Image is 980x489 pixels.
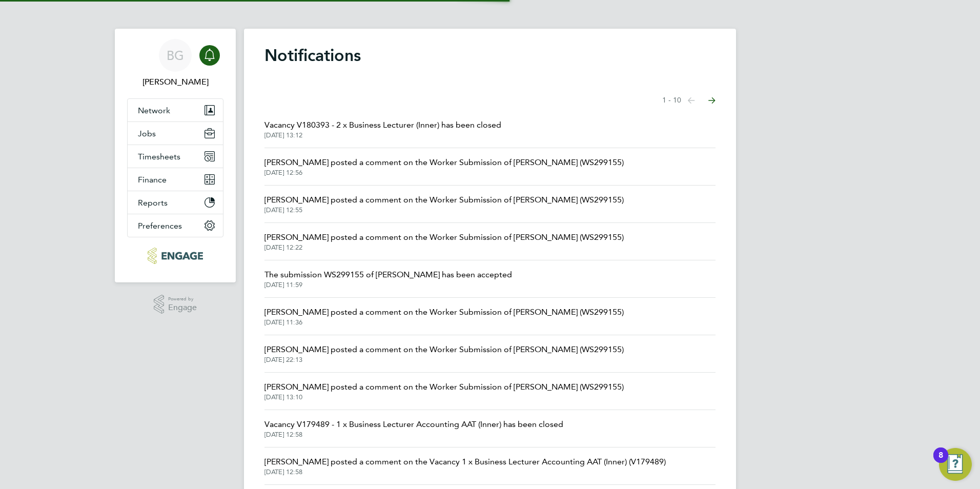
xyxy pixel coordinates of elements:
[138,152,180,161] span: Timesheets
[127,76,223,88] span: Becky Green
[138,106,170,115] span: Network
[264,194,624,206] span: [PERSON_NAME] posted a comment on the Worker Submission of [PERSON_NAME] (WS299155)
[264,381,624,393] span: [PERSON_NAME] posted a comment on the Worker Submission of [PERSON_NAME] (WS299155)
[168,303,197,312] span: Engage
[128,168,223,191] button: Finance
[264,431,563,439] span: [DATE] 12:58
[264,456,666,468] span: [PERSON_NAME] posted a comment on the Vacancy 1 x Business Lecturer Accounting AAT (Inner) (V179489)
[939,448,972,481] button: Open Resource Center, 8 new notifications
[264,418,563,431] span: Vacancy V179489 - 1 x Business Lecturer Accounting AAT (Inner) has been closed
[138,129,156,138] span: Jobs
[115,29,236,282] nav: Main navigation
[264,269,512,289] a: The submission WS299155 of [PERSON_NAME] has been accepted[DATE] 11:59
[264,206,624,214] span: [DATE] 12:55
[264,131,501,139] span: [DATE] 13:12
[662,95,681,106] span: 1 - 10
[138,198,168,208] span: Reports
[154,295,197,314] a: Powered byEngage
[128,145,223,168] button: Timesheets
[264,119,501,139] a: Vacancy V180393 - 2 x Business Lecturer (Inner) has been closed[DATE] 13:12
[264,169,624,177] span: [DATE] 12:56
[168,295,197,303] span: Powered by
[264,318,624,327] span: [DATE] 11:36
[264,343,624,356] span: [PERSON_NAME] posted a comment on the Worker Submission of [PERSON_NAME] (WS299155)
[264,156,624,177] a: [PERSON_NAME] posted a comment on the Worker Submission of [PERSON_NAME] (WS299155)[DATE] 12:56
[938,455,943,468] div: 8
[128,99,223,121] button: Network
[264,119,501,131] span: Vacancy V180393 - 2 x Business Lecturer (Inner) has been closed
[128,191,223,214] button: Reports
[264,393,624,401] span: [DATE] 13:10
[167,49,184,62] span: BG
[264,194,624,214] a: [PERSON_NAME] posted a comment on the Worker Submission of [PERSON_NAME] (WS299155)[DATE] 12:55
[264,45,716,66] h1: Notifications
[264,306,624,327] a: [PERSON_NAME] posted a comment on the Worker Submission of [PERSON_NAME] (WS299155)[DATE] 11:36
[264,468,666,476] span: [DATE] 12:58
[264,356,624,364] span: [DATE] 22:13
[264,418,563,439] a: Vacancy V179489 - 1 x Business Lecturer Accounting AAT (Inner) has been closed[DATE] 12:58
[264,343,624,364] a: [PERSON_NAME] posted a comment on the Worker Submission of [PERSON_NAME] (WS299155)[DATE] 22:13
[264,381,624,401] a: [PERSON_NAME] posted a comment on the Worker Submission of [PERSON_NAME] (WS299155)[DATE] 13:10
[127,248,223,264] a: Go to home page
[138,221,182,231] span: Preferences
[264,243,624,252] span: [DATE] 12:22
[264,231,624,243] span: [PERSON_NAME] posted a comment on the Worker Submission of [PERSON_NAME] (WS299155)
[264,456,666,476] a: [PERSON_NAME] posted a comment on the Vacancy 1 x Business Lecturer Accounting AAT (Inner) (V1794...
[128,122,223,145] button: Jobs
[148,248,202,264] img: carbonrecruitment-logo-retina.png
[264,269,512,281] span: The submission WS299155 of [PERSON_NAME] has been accepted
[264,156,624,169] span: [PERSON_NAME] posted a comment on the Worker Submission of [PERSON_NAME] (WS299155)
[264,306,624,318] span: [PERSON_NAME] posted a comment on the Worker Submission of [PERSON_NAME] (WS299155)
[127,39,223,88] a: BG[PERSON_NAME]
[264,231,624,252] a: [PERSON_NAME] posted a comment on the Worker Submission of [PERSON_NAME] (WS299155)[DATE] 12:22
[128,214,223,237] button: Preferences
[264,281,512,289] span: [DATE] 11:59
[662,90,716,111] nav: Select page of notifications list
[138,175,167,185] span: Finance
